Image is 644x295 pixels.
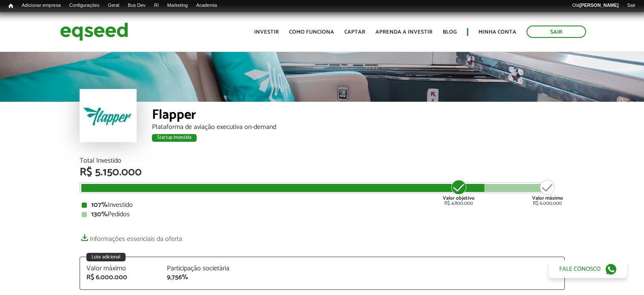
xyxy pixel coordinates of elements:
div: R$ 6.000.000 [532,179,563,206]
strong: 107% [91,199,108,211]
div: Flapper [152,108,565,124]
div: Total Investido [80,158,565,164]
a: Adicionar empresa [17,2,65,9]
strong: Valor objetivo [443,194,475,202]
div: Plataforma de aviação executiva on-demand [152,124,565,131]
div: Startup investida [152,134,197,142]
a: Geral [103,2,123,9]
div: Valor máximo [86,265,155,272]
div: R$ 4.800.000 [443,179,475,206]
strong: 130% [91,209,108,220]
a: Captar [344,29,365,35]
div: Pedidos [82,211,563,218]
a: Configurações [65,2,104,9]
a: Bus Dev [123,2,150,9]
div: Lote adicional [86,253,126,261]
a: Marketing [163,2,192,9]
a: Investir [254,29,279,35]
strong: [PERSON_NAME] [579,3,618,8]
a: Academia [192,2,221,9]
div: Investido [82,202,563,209]
div: R$ 6.000.000 [86,274,155,281]
a: Sair [623,2,640,9]
a: Como funciona [289,29,334,35]
a: RI [150,2,163,9]
a: Aprenda a investir [375,29,432,35]
div: R$ 5.150.000 [80,167,565,178]
a: Minha conta [478,29,516,35]
a: Blog [443,29,457,35]
a: Início [4,2,17,10]
span: Início [9,3,13,9]
a: Fale conosco [549,260,627,278]
a: Olá[PERSON_NAME] [568,2,623,9]
div: Participação societária [167,265,235,272]
a: Informações essenciais da oferta [80,231,182,243]
div: 9,756% [167,274,235,281]
strong: Valor máximo [532,194,563,202]
a: Sair [527,26,586,38]
img: EqSeed [60,20,128,43]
